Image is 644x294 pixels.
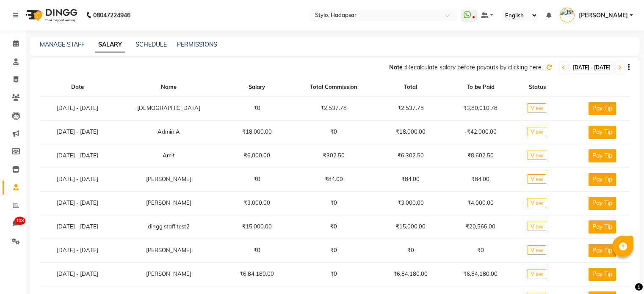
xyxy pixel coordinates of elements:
[445,215,515,239] td: ₹20,566.00
[292,239,376,262] td: ₹0
[40,78,115,96] th: Date
[579,11,628,20] span: [PERSON_NAME]
[115,120,222,144] td: Admin A
[292,144,376,168] td: ₹302.50
[376,120,445,144] td: ₹18,000.00
[292,168,376,191] td: ₹84.00
[376,239,445,262] td: ₹0
[292,78,376,96] th: Total Commission
[445,120,515,144] td: -₹42,000.00
[222,168,292,191] td: ₹0
[589,197,616,210] button: Pay Tip
[135,41,167,48] a: SCHEDULE
[560,8,575,22] img: Bhushan Kolhe
[528,222,546,231] span: View
[589,268,616,281] button: Pay Tip
[115,168,222,191] td: [PERSON_NAME]
[589,244,616,257] button: Pay Tip
[40,215,115,239] td: [DATE] - [DATE]
[589,126,616,139] button: Pay Tip
[115,144,222,168] td: Amit
[40,262,115,286] td: [DATE] - [DATE]
[115,239,222,262] td: [PERSON_NAME]
[376,168,445,191] td: ₹84.00
[528,198,546,207] span: View
[528,127,546,136] span: View
[222,78,292,96] th: Salary
[445,96,515,120] td: ₹3,80,010.78
[40,239,115,262] td: [DATE] - [DATE]
[445,262,515,286] td: ₹6,84,180.00
[40,191,115,215] td: [DATE] - [DATE]
[22,3,80,27] img: logo
[589,173,616,186] button: Pay Tip
[14,217,25,225] span: 108
[222,191,292,215] td: ₹3,000.00
[589,220,616,234] button: Pay Tip
[292,191,376,215] td: ₹0
[115,191,222,215] td: [PERSON_NAME]
[292,215,376,239] td: ₹0
[528,245,546,255] span: View
[292,96,376,120] td: ₹2,537.78
[389,63,406,71] span: Note :
[3,217,23,231] a: 108
[40,168,115,191] td: [DATE] - [DATE]
[40,41,85,48] a: MANAGE STAFF
[376,191,445,215] td: ₹3,000.00
[376,96,445,120] td: ₹2,537.78
[115,96,222,120] td: [DEMOGRAPHIC_DATA]
[528,151,546,160] span: View
[292,262,376,286] td: ₹0
[389,63,543,72] div: Recalculate salary before payouts by clicking here.
[589,149,616,162] button: Pay Tip
[376,215,445,239] td: ₹15,000.00
[222,239,292,262] td: ₹0
[222,120,292,144] td: ₹18,000.00
[95,37,125,52] a: SALARY
[93,3,130,27] b: 08047224946
[115,215,222,239] td: dingg staff test2
[445,239,515,262] td: ₹0
[608,260,636,286] iframe: chat widget
[40,120,115,144] td: [DATE] - [DATE]
[528,174,546,184] span: View
[292,120,376,144] td: ₹0
[528,103,546,113] span: View
[40,144,115,168] td: [DATE] - [DATE]
[222,96,292,120] td: ₹0
[571,62,613,73] span: [DATE] - [DATE]
[222,215,292,239] td: ₹15,000.00
[115,262,222,286] td: [PERSON_NAME]
[376,262,445,286] td: ₹6,84,180.00
[376,144,445,168] td: ₹6,302.50
[115,78,222,96] th: Name
[445,168,515,191] td: ₹84.00
[177,41,217,48] a: PERMISSIONS
[445,78,515,96] th: To be Paid
[376,78,445,96] th: Total
[528,269,546,278] span: View
[222,262,292,286] td: ₹6,84,180.00
[40,96,115,120] td: [DATE] - [DATE]
[445,191,515,215] td: ₹4,000.00
[222,144,292,168] td: ₹6,000.00
[445,144,515,168] td: ₹8,602.50
[589,102,616,115] button: Pay Tip
[515,78,560,96] th: Status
